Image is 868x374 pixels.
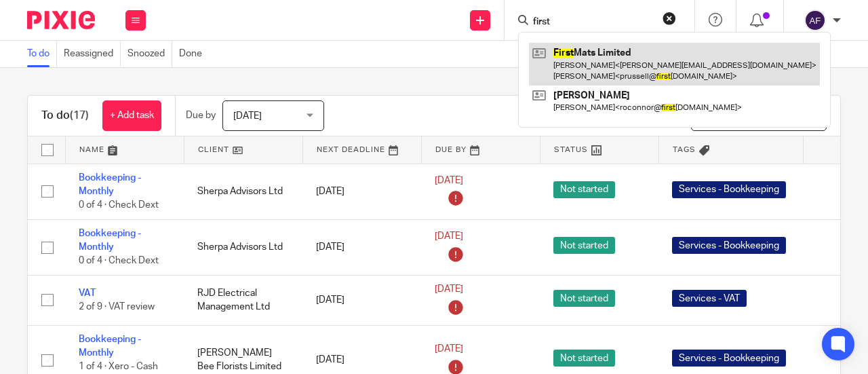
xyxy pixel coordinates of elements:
span: [DATE] [435,284,463,294]
img: Pixie [27,11,95,29]
td: [DATE] [302,275,421,325]
span: [DATE] [435,344,463,354]
p: Due by [186,109,216,122]
td: Sherpa Advisors Ltd [184,219,302,275]
a: Bookkeeping - Monthly [79,173,141,196]
td: Sherpa Advisors Ltd [184,164,302,219]
a: Bookkeeping - Monthly [79,229,141,252]
span: Not started [553,237,615,254]
a: VAT [79,288,96,298]
td: RJD Electrical Management Ltd [184,275,302,325]
span: Services - Bookkeeping [672,181,786,198]
img: svg%3E [804,10,826,31]
a: Snoozed [127,41,172,67]
span: 2 of 9 · VAT review [79,302,155,312]
span: [DATE] [233,111,262,121]
h1: To do [41,109,89,123]
span: Services - Bookkeeping [672,237,786,254]
a: Done [179,41,209,67]
span: Services - VAT [672,290,747,307]
a: + Add task [102,100,161,131]
button: Clear [663,12,676,25]
span: (17) [70,110,89,121]
a: To do [27,41,57,67]
td: [DATE] [302,219,421,275]
input: Search [532,16,654,29]
span: Services - Bookkeeping [672,350,786,367]
span: [DATE] [435,231,463,241]
span: Not started [553,181,615,198]
span: Not started [553,350,615,367]
span: 0 of 4 · Check Dext [79,257,159,266]
a: Reassigned [64,41,121,67]
span: Not started [553,290,615,307]
span: [DATE] [435,176,463,185]
td: [DATE] [302,164,421,219]
a: Bookkeeping - Monthly [79,335,141,358]
span: Tags [673,146,696,153]
span: 0 of 4 · Check Dext [79,200,159,210]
